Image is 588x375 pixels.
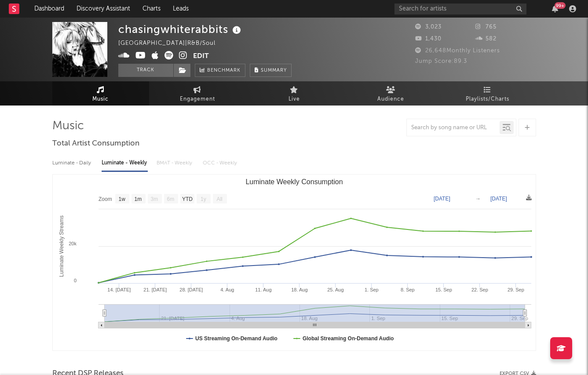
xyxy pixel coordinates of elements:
text: 4. Aug [220,287,234,292]
div: Luminate - Daily [52,156,93,171]
a: Benchmark [195,64,245,77]
span: 3,023 [415,24,442,30]
a: Live [246,81,343,106]
text: 14. [DATE] [107,287,131,292]
span: 765 [475,24,497,30]
text: Luminate Weekly Streams [58,215,64,277]
text: Zoom [99,196,112,202]
span: Audience [377,94,404,105]
text: 20k [69,241,77,246]
text: 1m [134,196,142,202]
text: → [475,196,481,202]
text: YTD [182,196,192,202]
input: Search for artists [394,4,526,15]
span: Live [289,94,300,105]
text: 22. Sep [471,287,488,292]
div: chasingwhiterabbits [118,22,243,36]
text: 21. [DATE] [143,287,167,292]
text: 1y [201,196,206,202]
text: 3m [150,196,158,202]
text: 1. Sep [364,287,378,292]
text: All [216,196,222,202]
text: Luminate Weekly Consumption [245,178,343,186]
text: 15. Sep [435,287,452,292]
a: Playlists/Charts [439,81,536,106]
button: Summary [250,64,292,77]
button: 99+ [552,5,558,12]
text: Global Streaming On-Demand Audio [302,335,394,342]
text: 29. Sep [511,316,528,321]
div: Luminate - Weekly [102,156,148,171]
input: Search by song name or URL [407,124,500,131]
text: 11. Aug [255,287,271,292]
div: [GEOGRAPHIC_DATA] | R&B/Soul [118,38,226,49]
text: [DATE] [434,196,450,202]
text: 6m [167,196,174,202]
svg: Luminate Weekly Consumption [53,175,536,350]
text: 1w [118,196,125,202]
div: 99 + [555,2,566,9]
text: 0 [73,278,76,283]
text: 25. Aug [327,287,343,292]
span: Total Artist Consumption [52,138,139,149]
a: Engagement [149,81,246,106]
span: Playlists/Charts [466,94,509,105]
text: 29. Sep [507,287,524,292]
button: Track [118,64,173,77]
span: 582 [475,36,497,42]
span: Summary [261,68,287,73]
span: Benchmark [207,66,241,76]
text: [DATE] [490,196,507,202]
span: Engagement [180,94,215,105]
text: 8. Sep [400,287,414,292]
text: 18. Aug [291,287,307,292]
a: Audience [343,81,439,106]
a: Music [52,81,149,106]
button: Edit [193,51,209,62]
text: 28. [DATE] [179,287,203,292]
text: US Streaming On-Demand Audio [195,335,278,342]
span: Music [92,94,109,105]
span: 1,430 [415,36,442,42]
span: 26,648 Monthly Listeners [415,48,500,54]
span: Jump Score: 89.3 [415,58,467,64]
